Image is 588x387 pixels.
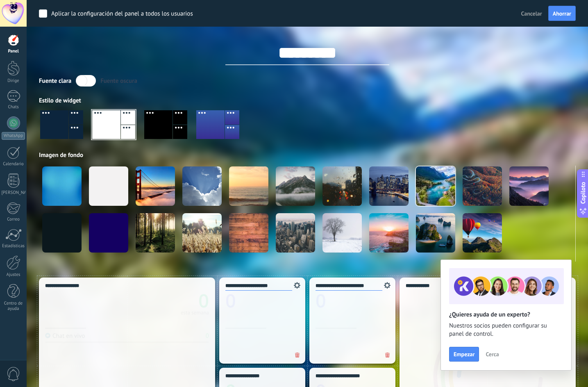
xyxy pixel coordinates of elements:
font: ¿Quieres ayuda de un experto? [449,311,530,319]
font: Copiloto [579,182,587,204]
font: Panel [8,48,18,54]
font: Ajustes [7,272,20,278]
button: Cancelar [518,7,545,20]
font: Dirige [7,78,19,84]
font: Cancelar [521,10,542,17]
font: Correo [7,216,20,222]
font: Estilo de widget [39,97,81,105]
font: Aplicar la configuración del panel a todos los usuarios [51,10,193,18]
font: Fuente oscura [100,77,137,85]
font: Nuestros socios pueden configurar su panel de control. [449,322,547,338]
font: Centro de ayuda [4,300,23,312]
font: [PERSON_NAME] [2,190,34,196]
font: WhatsApp [4,133,23,139]
div: Aplicar la configuración del panel a todos los usuarios [51,10,193,18]
font: Chats [8,104,18,110]
font: Imagen de fondo [39,151,83,159]
font: Estadísticas [2,243,25,249]
button: Ahorrar [548,6,576,21]
font: Ahorrar [553,10,571,17]
font: Calendario [3,161,23,167]
font: Fuente clara [39,77,71,85]
button: Empezar [449,347,479,362]
font: Cerca [486,351,499,358]
button: Cerca [482,348,502,360]
font: Empezar [454,351,474,358]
